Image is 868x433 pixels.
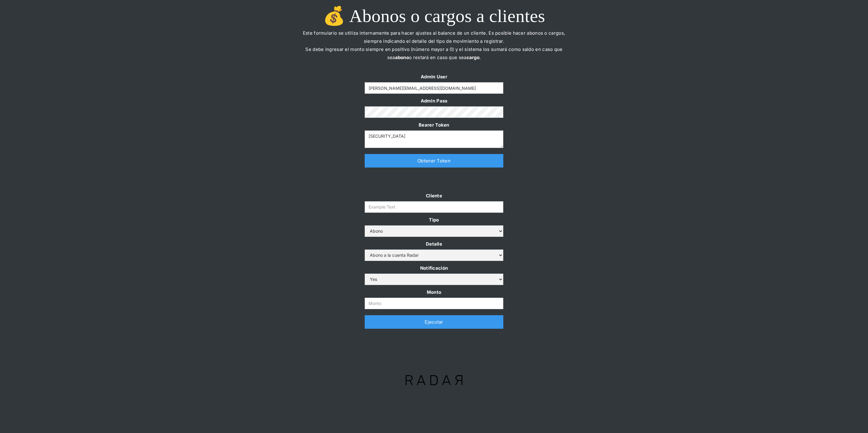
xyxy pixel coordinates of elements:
[298,29,570,70] p: Este formulario se utiliza internamente para hacer ajustes al balance de un cliente. Es posible h...
[365,73,503,81] label: Admin User
[365,264,503,272] label: Notificación
[365,121,503,129] label: Bearer Token
[365,315,503,329] a: Ejecutar
[365,73,503,148] form: Form
[365,288,503,296] label: Monto
[395,365,472,395] img: Logo Radar
[298,6,570,26] h1: 💰 Abonos o cargos a clientes
[365,201,503,213] input: Example Text
[365,154,503,168] a: Obtener Token
[365,216,503,224] label: Tipo
[365,192,503,200] label: Cliente
[395,55,409,60] strong: abono
[365,82,503,94] input: Example Text
[365,192,503,309] form: Form
[467,55,480,60] strong: cargo
[365,97,503,105] label: Admin Pass
[365,240,503,248] label: Detalle
[365,298,503,309] input: Monto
